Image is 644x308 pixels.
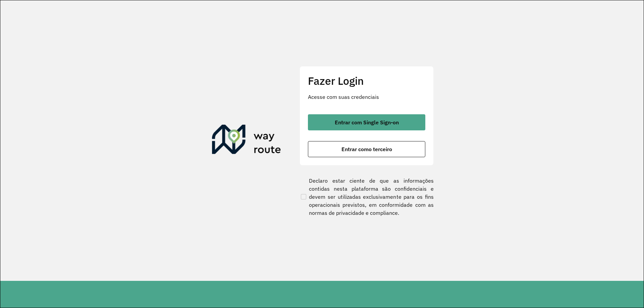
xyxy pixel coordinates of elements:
button: button [308,114,425,130]
img: Roteirizador AmbevTech [212,125,281,157]
p: Acesse com suas credenciais [308,93,425,101]
h2: Fazer Login [308,74,425,87]
button: button [308,141,425,157]
span: Entrar com Single Sign-on [335,120,399,125]
span: Entrar como terceiro [341,146,392,152]
label: Declaro estar ciente de que as informações contidas nesta plataforma são confidenciais e devem se... [300,177,434,217]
